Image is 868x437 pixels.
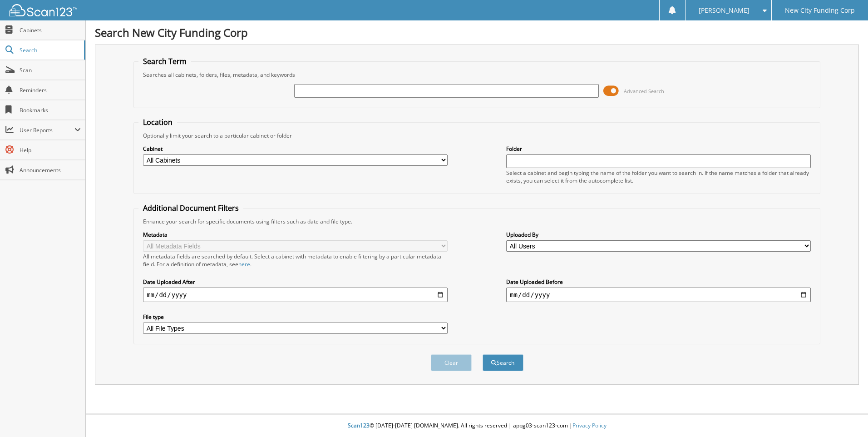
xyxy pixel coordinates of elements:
label: Folder [506,145,811,153]
span: [PERSON_NAME] [699,8,750,13]
button: Clear [431,354,472,371]
label: Cabinet [143,145,448,153]
span: Announcements [20,166,81,174]
span: Scan123 [348,422,370,429]
legend: Location [138,117,177,127]
span: Search [20,46,79,54]
span: Reminders [20,86,81,94]
label: File type [143,313,448,321]
div: Optionally limit your search to a particular cabinet or folder [138,132,815,139]
div: Enhance your search for specific documents using filters such as date and file type. [138,218,815,225]
input: end [506,288,811,302]
span: Advanced Search [624,88,664,94]
input: start [143,288,448,302]
a: here [238,260,250,268]
img: scan123-logo-white.svg [9,4,77,16]
label: Date Uploaded After [143,278,448,286]
label: Date Uploaded Before [506,278,811,286]
div: All metadata fields are searched by default. Select a cabinet with metadata to enable filtering b... [143,253,448,268]
span: Cabinets [20,26,81,34]
button: Search [483,354,523,371]
span: Bookmarks [20,106,81,114]
h1: Search New City Funding Corp [95,25,859,40]
span: Help [20,146,81,154]
div: Searches all cabinets, folders, files, metadata, and keywords [138,71,815,79]
div: © [DATE]-[DATE] [DOMAIN_NAME]. All rights reserved | appg03-scan123-com | [86,415,868,437]
span: New City Funding Corp [785,8,855,13]
label: Metadata [143,231,448,238]
a: Privacy Policy [572,422,607,429]
span: Scan [20,66,81,74]
span: User Reports [20,126,74,134]
legend: Additional Document Filters [138,203,243,213]
label: Uploaded By [506,231,811,238]
legend: Search Term [138,56,191,66]
div: Select a cabinet and begin typing the name of the folder you want to search in. If the name match... [506,169,811,184]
